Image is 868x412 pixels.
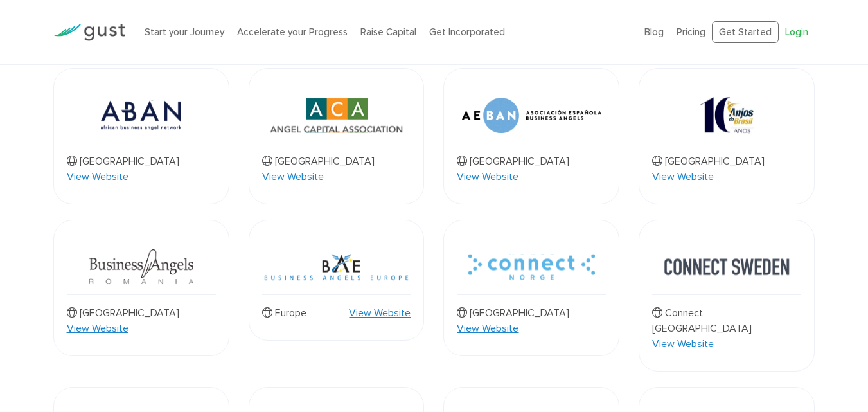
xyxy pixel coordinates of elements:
[468,240,595,294] img: Connect
[101,88,181,143] img: Aban
[53,24,125,41] img: Gust Logo
[457,154,569,169] p: [GEOGRAPHIC_DATA]
[67,321,128,336] a: View Website
[262,240,411,294] img: Bae
[360,26,416,38] a: Raise Capital
[457,305,569,321] p: [GEOGRAPHIC_DATA]
[67,305,179,321] p: [GEOGRAPHIC_DATA]
[237,26,348,38] a: Accelerate your Progress
[270,88,403,143] img: Aca
[457,321,518,336] a: View Website
[457,169,518,184] a: View Website
[67,169,128,184] a: View Website
[145,26,224,38] a: Start your Journey
[652,169,714,184] a: View Website
[262,169,324,184] a: View Website
[652,154,765,169] p: [GEOGRAPHIC_DATA]
[652,305,801,336] p: Connect [GEOGRAPHIC_DATA]
[712,21,779,44] a: Get Started
[262,154,375,169] p: [GEOGRAPHIC_DATA]
[663,240,790,294] img: Connect Sweden
[262,305,306,321] p: Europe
[349,305,411,321] a: View Website
[700,88,754,143] img: 10 Anjo
[677,26,705,38] a: Pricing
[67,154,179,169] p: [GEOGRAPHIC_DATA]
[644,26,664,38] a: Blog
[652,336,714,352] a: View Website
[462,88,601,143] img: Aeban
[89,240,193,294] img: Business Angels
[429,26,505,38] a: Get Incorporated
[785,26,808,38] a: Login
